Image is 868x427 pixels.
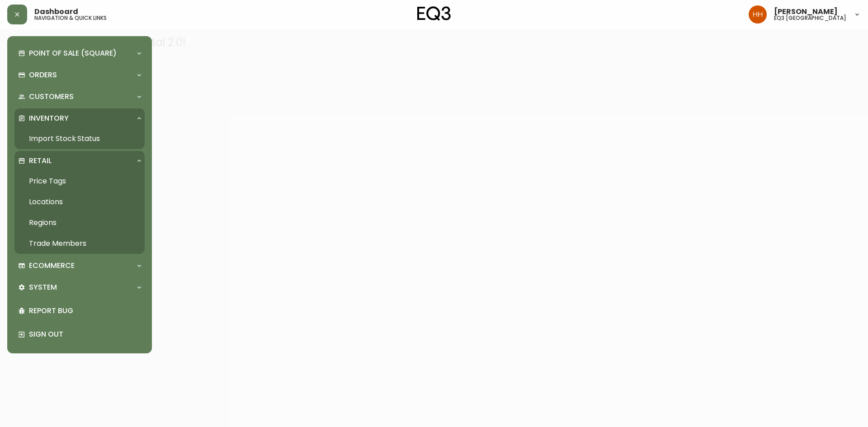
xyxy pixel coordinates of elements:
p: Retail [29,156,52,166]
span: Dashboard [34,8,78,15]
div: Inventory [14,108,145,128]
div: Ecommerce [14,256,145,276]
p: System [29,282,57,292]
p: Report Bug [29,306,141,316]
a: Trade Members [14,233,145,254]
div: Retail [14,151,145,171]
p: Sign Out [29,329,141,339]
span: [PERSON_NAME] [774,8,838,15]
a: Regions [14,212,145,233]
div: Point of Sale (Square) [14,43,145,63]
h5: eq3 [GEOGRAPHIC_DATA] [774,15,846,21]
div: Report Bug [14,299,145,323]
div: Orders [14,65,145,85]
a: Price Tags [14,171,145,192]
img: logo [417,6,451,21]
div: Sign Out [14,323,145,346]
a: Import Stock Status [14,128,145,149]
img: 6b766095664b4c6b511bd6e414aa3971 [749,5,767,23]
p: Ecommerce [29,261,75,271]
div: System [14,277,145,297]
p: Customers [29,92,74,102]
p: Inventory [29,113,69,123]
div: Customers [14,87,145,107]
p: Point of Sale (Square) [29,48,117,58]
h5: navigation & quick links [34,15,107,21]
p: Orders [29,70,57,80]
a: Locations [14,192,145,212]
